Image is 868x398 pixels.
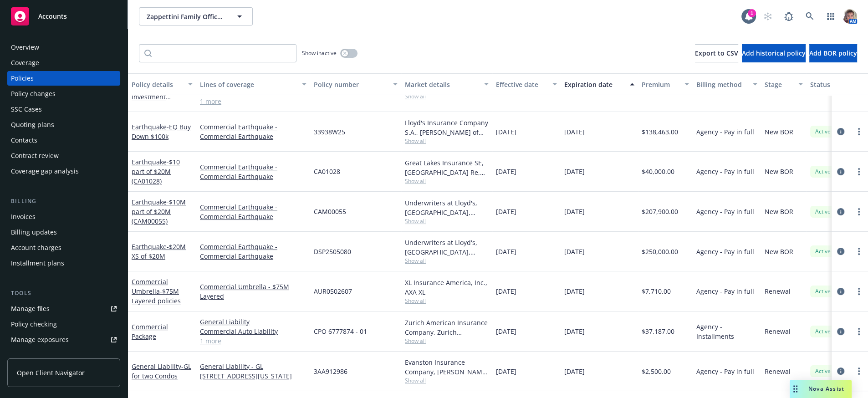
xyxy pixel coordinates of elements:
a: circleInformation [835,366,846,377]
span: $37,187.00 [642,327,674,336]
a: General Liability - GL [STREET_ADDRESS][US_STATE] [200,362,306,381]
button: Stage [761,73,807,95]
a: Accounts [7,4,120,29]
span: Zappettini Family Office; Zappettini Investment Company, LLC [147,12,225,21]
a: more [853,366,864,377]
a: Earthquake [132,122,191,141]
button: Market details [401,73,492,95]
a: 1 more [200,336,306,346]
span: Accounts [38,13,67,20]
div: Policy changes [11,87,56,101]
span: Renewal [765,367,791,376]
span: [DATE] [496,367,516,376]
div: Premium [642,80,679,89]
span: Agency - Pay in full [696,247,754,256]
span: [DATE] [564,286,585,296]
span: New BOR [765,167,793,176]
a: more [853,126,864,137]
span: [DATE] [564,167,585,176]
div: Great Lakes Insurance SE, [GEOGRAPHIC_DATA] Re, FTP [405,158,489,177]
div: Quoting plans [11,117,54,132]
div: Evanston Insurance Company, [PERSON_NAME] Insurance, Amwins [405,357,489,377]
div: Manage exposures [11,332,69,347]
span: Active [814,208,832,216]
div: SSC Cases [11,102,42,117]
a: Commercial Earthquake - Commercial Earthquake [200,242,306,261]
span: Show all [405,137,489,145]
a: Earthquake [132,242,186,260]
div: Manage files [11,301,50,316]
div: Billing updates [11,225,57,240]
div: Underwriters at Lloyd's, [GEOGRAPHIC_DATA], [PERSON_NAME] of [GEOGRAPHIC_DATA], RT Specialty Insu... [405,238,489,257]
a: Earthquake [132,158,180,185]
a: Overview [7,40,120,55]
img: photo [842,9,857,24]
div: Billing method [696,80,747,89]
a: more [853,166,864,177]
button: Effective date [492,73,561,95]
a: Installment plans [7,256,120,270]
span: Show all [405,257,489,265]
div: Expiration date [564,80,624,89]
div: Market details [405,80,479,89]
a: Coverage [7,56,120,70]
button: Add BOR policy [809,44,857,62]
span: CAM00055 [314,207,346,216]
a: Policies [7,71,120,86]
span: Agency - Pay in full [696,207,754,216]
div: Policy details [132,80,183,89]
button: Export to CSV [695,44,738,62]
div: Coverage gap analysis [11,164,79,179]
span: AUR0502607 [314,286,352,296]
a: Manage certificates [7,348,120,362]
a: circleInformation [835,326,846,337]
span: Active [814,327,832,336]
a: SSC Cases [7,102,120,117]
span: Active [814,168,832,176]
a: Billing updates [7,225,120,240]
span: - $10M part of $20M (CAM00055) [132,198,186,225]
a: Commercial Auto Liability [200,327,306,336]
a: Account charges [7,240,120,255]
span: - $10 part of $20M (CA01028) [132,158,180,185]
span: Active [814,287,832,296]
div: Underwriters at Lloyd's, [GEOGRAPHIC_DATA], [PERSON_NAME] of [GEOGRAPHIC_DATA], FTP [405,198,489,217]
a: circleInformation [835,126,846,137]
div: Tools [7,289,120,298]
button: Policy details [128,73,196,95]
a: 1 more [200,97,306,106]
span: Show all [405,337,489,345]
span: [DATE] [564,327,585,336]
div: XL Insurance America, Inc., AXA XL [405,278,489,297]
span: Nova Assist [808,385,844,393]
div: Policies [11,71,34,86]
a: more [853,206,864,217]
span: Show all [405,377,489,384]
span: Agency - Pay in full [696,127,754,137]
a: Report a Bug [780,7,798,26]
span: $2,500.00 [642,367,671,376]
span: [DATE] [564,247,585,256]
button: Policy number [310,73,401,95]
div: Effective date [496,80,547,89]
button: Billing method [693,73,761,95]
div: 1 [748,9,756,17]
button: Nova Assist [790,380,852,398]
a: Invoices [7,209,120,224]
a: circleInformation [835,286,846,297]
button: Lines of coverage [196,73,310,95]
span: Show all [405,177,489,185]
span: New BOR [765,127,793,137]
span: $207,900.00 [642,207,678,216]
span: [DATE] [496,327,516,336]
div: Contacts [11,133,37,148]
span: Export to CSV [695,49,738,57]
a: Coverage gap analysis [7,164,120,179]
span: Add historical policy [742,49,806,57]
button: Zappettini Family Office; Zappettini Investment Company, LLC [139,7,253,26]
a: Commercial Earthquake - Commercial Earthquake [200,162,306,181]
span: Show all [405,92,489,100]
a: more [853,246,864,257]
div: Policy checking [11,317,57,332]
span: Manage exposures [7,332,120,347]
